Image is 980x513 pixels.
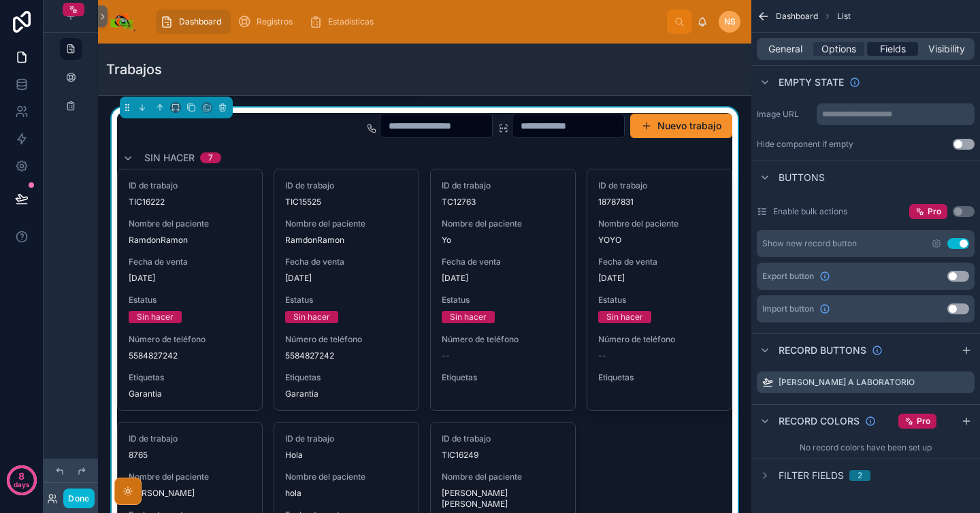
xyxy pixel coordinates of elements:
[129,218,251,229] span: Nombre del paciente
[129,388,251,399] span: Garantia
[285,273,408,284] span: [DATE]
[779,377,915,388] label: [PERSON_NAME] a laboratorio
[117,169,263,411] a: ID de trabajoTIC16222Nombre del pacienteRamdonRamonFecha de venta[DATE]EstatusSin hacerNúmero de ...
[837,11,851,22] span: List
[762,303,814,314] span: Import button
[129,235,251,246] span: RamdonRamon
[450,311,487,323] div: Sin hacer
[156,10,231,34] a: Dashboard
[776,11,818,22] span: Dashboard
[285,197,408,208] span: TIC15525
[109,11,138,33] img: App logo
[129,433,251,444] span: ID de trabajo
[129,450,251,461] span: 8765
[129,471,251,482] span: Nombre del paciente
[630,114,732,138] button: Nuevo trabajo
[129,488,251,499] span: [PERSON_NAME]
[442,433,564,444] span: ID de trabajo
[928,42,965,56] span: Visibility
[598,295,721,305] span: Estatus
[598,350,606,361] span: --
[442,488,564,510] span: [PERSON_NAME] [PERSON_NAME]
[587,169,732,411] a: ID de trabajo18787831Nombre del pacienteYOYOFecha de venta[DATE]EstatusSin hacerNúmero de teléfon...
[430,169,576,411] a: ID de trabajoTC12763Nombre del pacienteYoFecha de venta[DATE]EstatusSin hacerNúmero de teléfono--...
[149,7,667,37] div: scrollable content
[285,350,408,361] span: 5584827242
[779,344,866,357] span: Record buttons
[598,197,721,208] span: 18787831
[442,295,564,305] span: Estatus
[285,256,408,267] span: Fecha de venta
[442,197,564,208] span: TC12763
[762,271,814,282] span: Export button
[137,311,174,323] div: Sin hacer
[129,350,251,361] span: 5584827242
[285,450,408,461] span: Hola
[179,16,221,27] span: Dashboard
[285,180,408,191] span: ID de trabajo
[598,372,721,383] span: Etiquetas
[928,206,941,217] span: Pro
[285,488,408,499] span: hola
[442,350,450,361] span: --
[285,218,408,229] span: Nombre del paciente
[762,238,857,249] div: Show new record button
[821,42,856,56] span: Options
[442,372,564,383] span: Etiquetas
[917,416,930,427] span: Pro
[293,311,330,323] div: Sin hacer
[606,311,643,323] div: Sin hacer
[129,256,251,267] span: Fecha de venta
[63,489,94,508] button: Done
[442,273,564,284] span: [DATE]
[779,171,825,184] span: Buttons
[14,475,30,494] p: days
[285,295,408,305] span: Estatus
[129,295,251,305] span: Estatus
[598,218,721,229] span: Nombre del paciente
[751,437,980,459] div: No record colors have been set up
[18,469,24,483] p: 8
[442,450,564,461] span: TIC16249
[106,60,162,79] h1: Trabajos
[285,388,408,399] span: Garantia
[233,10,302,34] a: Registros
[274,169,419,411] a: ID de trabajoTIC15525Nombre del pacienteRamdonRamonFecha de venta[DATE]EstatusSin hacerNúmero de ...
[442,334,564,345] span: Número de teléfono
[598,235,721,246] span: YOYO
[144,151,195,165] span: Sin hacer
[257,16,293,27] span: Registros
[757,109,811,120] label: Image URL
[442,256,564,267] span: Fecha de venta
[598,180,721,191] span: ID de trabajo
[129,273,251,284] span: [DATE]
[129,334,251,345] span: Número de teléfono
[880,42,906,56] span: Fields
[305,10,383,34] a: Estadísticas
[857,470,862,481] div: 2
[208,152,213,163] div: 7
[773,206,847,217] label: Enable bulk actions
[442,180,564,191] span: ID de trabajo
[779,469,844,482] span: Filter fields
[129,180,251,191] span: ID de trabajo
[817,103,975,125] div: scrollable content
[598,273,721,284] span: [DATE]
[285,471,408,482] span: Nombre del paciente
[328,16,374,27] span: Estadísticas
[724,16,736,27] span: NS
[129,197,251,208] span: TIC16222
[442,235,564,246] span: Yo
[442,471,564,482] span: Nombre del paciente
[285,334,408,345] span: Número de teléfono
[129,372,251,383] span: Etiquetas
[598,334,721,345] span: Número de teléfono
[779,414,860,428] span: Record colors
[285,372,408,383] span: Etiquetas
[779,76,844,89] span: Empty state
[757,139,853,150] div: Hide component if empty
[285,235,408,246] span: RamdonRamon
[768,42,802,56] span: General
[285,433,408,444] span: ID de trabajo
